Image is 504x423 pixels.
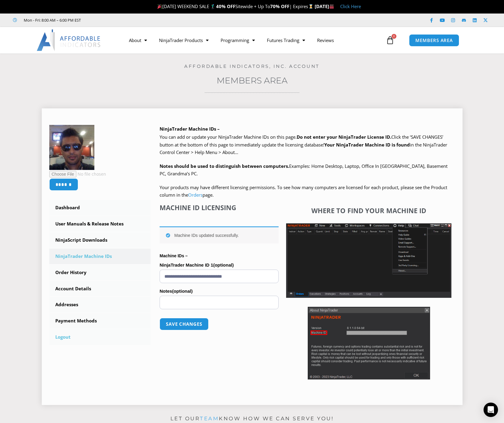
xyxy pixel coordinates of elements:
span: Your products may have different licensing permissions. To see how many computers are licensed fo... [160,184,447,198]
a: Order History [49,265,151,280]
span: 0 [392,34,396,39]
img: Screenshot 2025-01-17 114931 | Affordable Indicators – NinjaTrader [308,307,430,379]
span: [DATE] WEEKEND SALE 🏌️‍♂️ Sitewide + Up To | Expires [156,3,314,9]
b: NinjaTrader Machine IDs – [160,126,220,132]
strong: 70% OFF [270,3,289,9]
b: Do not enter your NinjaTrader License ID. [297,134,391,140]
a: Reviews [311,33,340,47]
a: Members Area [217,75,288,86]
h4: Machine ID Licensing [160,204,279,211]
img: d2757b4d1ca3841de2c39d7b30dbad46a91158f8dab8af5ffe94771544c848b2 [49,125,94,170]
span: (optional) [213,262,234,267]
span: Click the ‘SAVE CHANGES’ button at the bottom of this page to immediately update the licensing da... [160,134,447,155]
h4: Where to find your Machine ID [286,207,451,214]
a: NinjaTrader Machine IDs [49,249,151,264]
a: User Manuals & Release Notes [49,216,151,232]
label: Notes [160,287,279,296]
strong: Notes should be used to distinguish between computers. [160,163,289,169]
span: Mon - Fri: 8:00 AM – 6:00 PM EST [22,17,81,24]
span: MEMBERS AREA [415,38,453,43]
a: NinjaTrader Products [153,33,215,47]
span: You can add or update your NinjaTrader Machine IDs on this page. [160,134,297,140]
a: 0 [377,32,403,49]
a: Click Here [340,3,361,9]
strong: 40% OFF [216,3,235,9]
a: NinjaScript Downloads [49,232,151,248]
a: team [200,415,219,421]
img: Screenshot 2025-01-17 1155544 | Affordable Indicators – NinjaTrader [286,223,451,298]
a: Orders [188,192,203,198]
span: Examples: Home Desktop, Laptop, Office In [GEOGRAPHIC_DATA], Basement PC, Grandma’s PC. [160,163,447,177]
a: Account Details [49,281,151,297]
a: Logout [49,329,151,345]
div: Open Intercom Messenger [484,403,498,417]
label: NinjaTrader Machine ID 1 [160,261,279,270]
a: Payment Methods [49,313,151,329]
strong: [DATE] [315,3,334,9]
nav: Account pages [49,200,151,345]
nav: Menu [123,33,384,47]
a: Dashboard [49,200,151,216]
a: Affordable Indicators, Inc. Account [184,63,320,69]
img: LogoAI | Affordable Indicators – NinjaTrader [37,29,101,51]
div: Machine IDs updated successfully. [160,226,279,243]
a: Programming [215,33,261,47]
strong: Machine IDs – [160,253,188,258]
button: Save changes [160,318,209,330]
img: 🏭 [329,4,334,9]
a: About [123,33,153,47]
a: MEMBERS AREA [409,34,459,47]
img: ⌛ [309,4,313,9]
iframe: Customer reviews powered by Trustpilot [89,17,179,23]
a: Futures Trading [261,33,311,47]
a: Addresses [49,297,151,313]
img: 🎉 [157,4,162,9]
strong: Your NinjaTrader Machine ID is found [324,142,410,148]
span: (optional) [172,289,193,294]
